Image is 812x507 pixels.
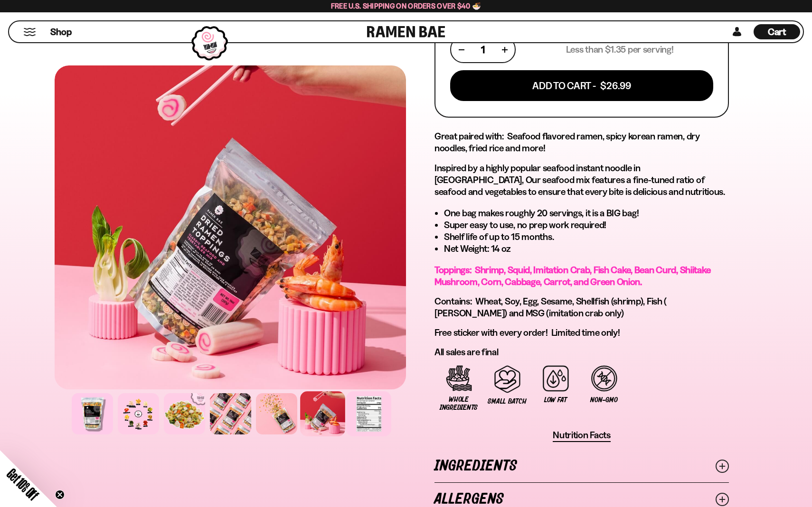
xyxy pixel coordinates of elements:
a: Ingredients [434,450,729,482]
a: Shop [50,24,72,39]
span: Non-GMO [590,396,617,404]
button: Nutrition Facts [553,429,611,442]
button: Close teaser [55,490,65,499]
span: Low Fat [544,396,567,404]
p: Free sticker with every order! Limited time only! [434,327,729,339]
li: One bag makes roughly 20 servings, it is a BIG bag! [444,207,729,219]
span: Whole Ingredients [439,396,478,412]
button: Mobile Menu Trigger [23,28,36,36]
h2: Great paired with: Seafood flavored ramen, spicy korean ramen, dry noodles, fried rice and more! [434,130,729,154]
li: Super easy to use, no prep work required! [444,219,729,231]
span: Contains: Wheat, Soy, Egg, Sesame, Shellfish (shrimp), Fish ( [PERSON_NAME]) and MSG (imitation c... [434,295,667,319]
li: Shelf life of up to 15 months. [444,231,729,243]
button: Add To Cart - $26.99 [450,70,713,101]
span: Get 10% Off [4,466,41,503]
span: Inspired by a highly popular seafood instant noodle in [GEOGRAPHIC_DATA], Our seafood mix feature... [434,162,725,197]
span: Free U.S. Shipping on Orders over $40 🍜 [331,1,482,10]
p: All sales are final [434,346,729,358]
li: Net Weight: 14 oz [444,243,729,255]
span: Shop [50,26,72,38]
span: Small Batch [488,397,526,406]
span: Toppings: Shrimp, Squid, Imitation Crab, Fish Cake, Bean Curd, Shiitake Mushroom, Corn, Cabbage, ... [434,264,710,287]
a: Cart [754,21,800,42]
span: Cart [768,26,786,37]
span: Nutrition Facts [553,429,611,441]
